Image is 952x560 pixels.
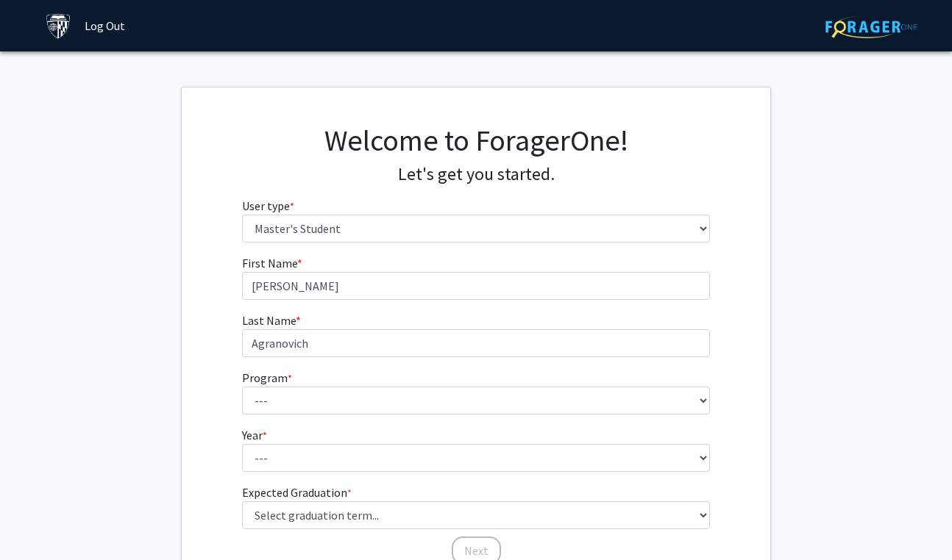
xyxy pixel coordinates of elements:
[242,426,267,444] label: Year
[242,123,711,158] h1: Welcome to ForagerOne!
[46,13,71,39] img: Johns Hopkins University Logo
[242,164,711,185] h4: Let's get you started.
[242,256,297,270] span: First Name
[242,313,296,328] span: Last Name
[242,369,292,387] label: Program
[11,494,63,549] iframe: Chat
[825,15,917,38] img: ForagerOne Logo
[242,197,294,215] label: User type
[242,484,352,501] label: Expected Graduation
